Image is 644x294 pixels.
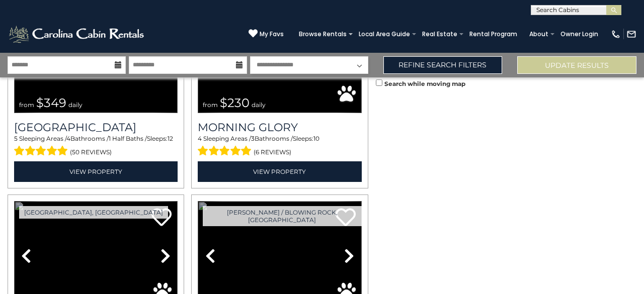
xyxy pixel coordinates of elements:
[354,27,415,41] a: Local Area Guide
[198,134,361,158] div: Sleeping Areas / Bathrooms / Sleeps:
[198,135,202,142] span: 4
[198,121,361,134] a: Morning Glory
[249,29,284,39] a: My Favs
[220,95,250,110] span: $230
[384,80,465,87] small: Search while moving map
[14,121,178,134] h3: Diamond Creek Lodge
[555,27,603,41] a: Owner Login
[260,30,284,39] span: My Favs
[417,27,462,41] a: Real Estate
[383,56,503,74] a: Refine Search Filters
[19,101,34,109] span: from
[19,206,168,219] a: [GEOGRAPHIC_DATA], [GEOGRAPHIC_DATA]
[198,161,361,182] a: View Property
[68,101,83,109] span: daily
[517,56,636,74] button: Update Results
[8,24,147,44] img: White-1-2.png
[254,146,291,159] span: (6 reviews)
[14,161,178,182] a: View Property
[109,135,147,142] span: 1 Half Baths /
[203,206,361,226] a: [PERSON_NAME] / Blowing Rock, [GEOGRAPHIC_DATA]
[14,121,178,134] a: [GEOGRAPHIC_DATA]
[36,95,66,110] span: $349
[376,79,382,86] input: Search while moving map
[313,135,319,142] span: 10
[626,29,636,39] img: mail-regular-white.png
[14,135,18,142] span: 5
[611,29,621,39] img: phone-regular-white.png
[203,101,218,109] span: from
[168,135,173,142] span: 12
[294,27,352,41] a: Browse Rentals
[14,134,178,158] div: Sleeping Areas / Bathrooms / Sleeps:
[70,146,112,159] span: (50 reviews)
[464,27,522,41] a: Rental Program
[66,135,70,142] span: 4
[251,135,255,142] span: 3
[524,27,553,41] a: About
[252,101,266,109] span: daily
